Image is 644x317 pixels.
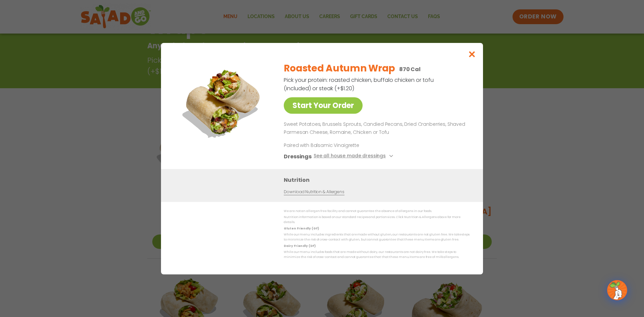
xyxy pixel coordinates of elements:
button: Close modal [461,43,483,65]
a: Download Nutrition & Allergens [284,189,344,195]
h2: Roasted Autumn Wrap [284,61,395,75]
button: See all house made dressings [314,152,395,160]
h3: Dressings [284,152,312,160]
p: While our menu includes ingredients that are made without gluten, our restaurants are not gluten ... [284,232,470,243]
p: We are not an allergen free facility and cannot guarantee the absence of allergens in our foods. [284,209,470,214]
p: Pick your protein: roasted chicken, buffalo chicken or tofu (included) or steak (+$1.20) [284,76,435,93]
p: Sweet Potatoes, Brussels Sprouts, Candied Pecans, Dried Cranberries, Shaved Parmesan Cheese, Roma... [284,120,467,137]
p: While our menu includes foods that are made without dairy, our restaurants are not dairy free. We... [284,250,470,260]
a: Start Your Order [284,97,363,114]
strong: Gluten Friendly (GF) [284,226,319,230]
strong: Dairy Friendly (DF) [284,244,315,248]
h3: Nutrition [284,175,473,184]
p: 870 Cal [399,65,421,73]
p: Nutrition information is based on our standard recipes and portion sizes. Click Nutrition & Aller... [284,215,470,225]
p: Paired with Balsamic Vinaigrette [284,142,408,149]
img: Featured product photo for Roasted Autumn Wrap [176,56,270,150]
img: wpChatIcon [608,281,627,300]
